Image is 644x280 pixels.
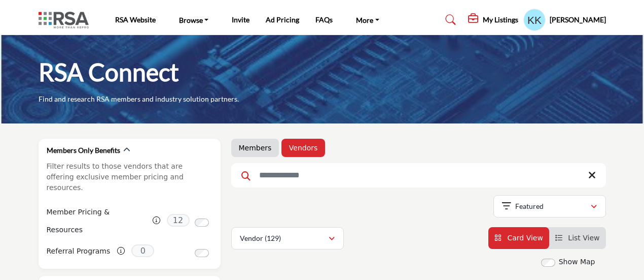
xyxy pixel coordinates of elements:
a: Vendors [289,143,317,153]
input: Switch to Referral Programs [195,249,209,257]
li: List View [549,227,606,249]
a: More [349,13,386,27]
p: Filter results to those vendors that are offering exclusive member pricing and resources. [47,161,212,193]
p: Vendor (129) [240,233,281,243]
a: RSA Website [115,15,156,24]
img: Site Logo [39,12,94,28]
a: Members [239,143,272,153]
input: Search Keyword [231,163,606,188]
button: Featured [493,195,606,217]
h1: RSA Connect [39,56,179,88]
p: Find and research RSA members and industry solution partners. [39,94,239,104]
p: Featured [515,201,544,211]
a: View List [555,234,600,242]
h2: Members Only Benefits [47,145,120,155]
input: Switch to Member Pricing & Resources [195,219,209,227]
a: Browse [172,13,216,27]
label: Referral Programs [47,242,111,260]
span: 0 [131,244,154,257]
span: List View [568,234,599,242]
a: Search [436,12,462,28]
label: Show Map [559,257,595,267]
span: 12 [167,214,190,227]
a: Invite [232,15,249,24]
li: Card View [488,227,549,249]
a: View Card [494,234,543,242]
div: My Listings [468,14,518,26]
h5: [PERSON_NAME] [550,15,606,25]
h5: My Listings [483,15,518,24]
span: Card View [507,234,543,242]
label: Member Pricing & Resources [47,203,146,239]
a: Ad Pricing [266,15,299,24]
button: Show hide supplier dropdown [523,9,546,31]
button: Vendor (129) [231,227,344,250]
a: FAQs [315,15,333,24]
